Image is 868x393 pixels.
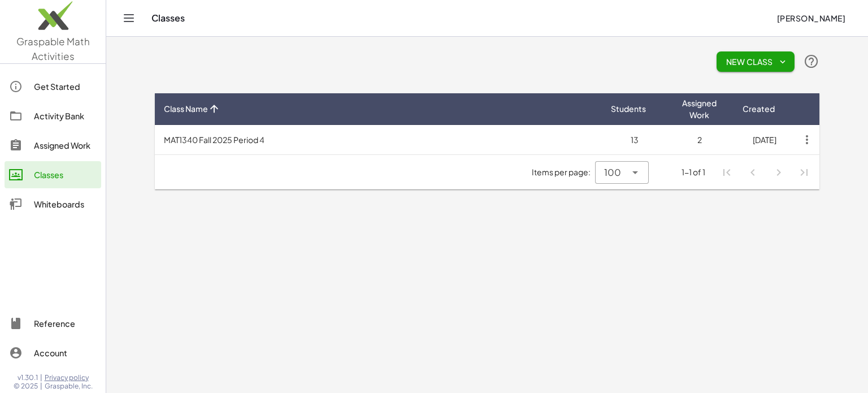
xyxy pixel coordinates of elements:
td: [DATE] [732,125,797,154]
div: Whiteboards [34,197,97,211]
div: Classes [34,168,97,182]
span: Class Name [164,103,208,115]
nav: Pagination Navigation [714,159,817,185]
a: Classes [5,161,101,188]
a: Whiteboards [5,191,101,218]
span: 100 [604,166,621,179]
a: Privacy policy [45,373,93,382]
button: New Class [717,51,795,72]
span: [PERSON_NAME] [776,13,845,23]
span: Students [611,103,646,115]
span: Assigned Work [676,97,723,121]
span: v1.30.1 [18,373,38,382]
div: Activity Bank [34,109,97,123]
span: Graspable Math Activities [16,35,90,62]
div: Assigned Work [34,139,97,152]
button: [PERSON_NAME] [767,8,854,28]
span: Graspable, Inc. [45,382,93,391]
a: Activity Bank [5,102,101,129]
div: Account [34,346,97,360]
div: 1-1 of 1 [682,166,705,178]
a: Assigned Work [5,132,101,159]
td: 13 [602,125,667,154]
a: Reference [5,310,101,337]
div: Get Started [34,80,97,93]
span: 2 [697,135,702,145]
span: | [40,373,42,382]
td: MAT1340 Fall 2025 Period 4 [155,125,602,154]
a: Account [5,339,101,366]
span: | [40,382,42,391]
span: Created [743,103,775,115]
a: Get Started [5,73,101,100]
span: © 2025 [14,382,38,391]
button: Toggle navigation [120,9,138,27]
div: Reference [34,317,97,330]
span: Items per page: [532,166,595,178]
span: New Class [726,57,785,67]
